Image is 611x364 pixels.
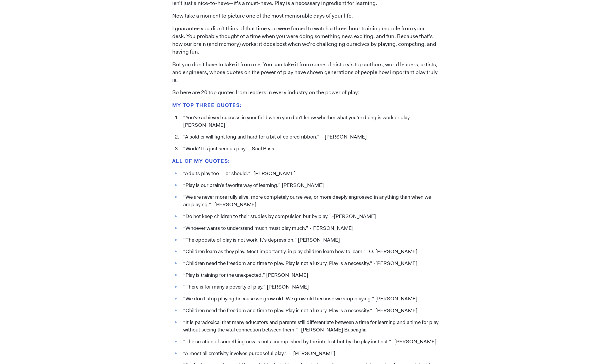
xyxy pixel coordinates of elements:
li: “Children need the freedom and time to play. Play is not a luxury. Play is a necessity.” -[PERSON... [180,260,439,267]
li: “Almost all creativity involves purposeful play.” – [PERSON_NAME] [180,350,439,357]
li: “Work? It’s just serious play.” -Saul Bass [180,145,439,153]
span: But you don’t have to take it from me. You can take it from some of history’s top authors, world ... [172,61,438,84]
strong: My top three QUOTES: [172,102,242,108]
li: “It is paradoxical that many educators and parents still differentiate between a time for learnin... [180,319,439,334]
li: “The opposite of play is not work. It’s depression.” [PERSON_NAME] [180,236,439,244]
strong: All of my QUOTES: [172,158,230,164]
li: “Children need the freedom and time to play. Play is not a luxury. Play is a necessity.” -[PERSON... [180,307,439,314]
span: So here are 20 top quotes from leaders in every industry on the power of play: [172,89,359,96]
li: “Play is our brain’s favorite way of learning.” [PERSON_NAME] [180,182,439,189]
li: “You’ve achieved success in your field when you don’t know whether what you’re doing is work or p... [180,114,439,129]
li: “Do not keep children to their studies by compulsion but by play.” -[PERSON_NAME] [180,213,439,220]
li: “Adults play too — or should.” -[PERSON_NAME] [180,170,439,177]
span: I guarantee you didn’t think of that time you were forced to watch a three-hour training module f... [172,25,436,55]
li: “The creation of something new is not accomplished by the intellect but by the play instinct.” -[... [180,338,439,346]
span: Now take a moment to picture one of the most memorable days of your life. [172,12,353,19]
li: “Children learn as they play. Most importantly, in play children learn how to learn.” -O. [PERSON... [180,248,439,255]
li: “We don’t stop playing because we grow old; We grow old because we stop playing.” [PERSON_NAME] [180,295,439,303]
li: “Play is training for the unexpected.” [PERSON_NAME] [180,272,439,279]
li: “Whoever wants to understand much must play much.” -[PERSON_NAME] [180,225,439,232]
li: “We are never more fully alive, more completely ourselves, or more deeply engrossed in anything t... [180,194,439,208]
li: “A soldier will fight long and hard for a bit of colored ribbon.” – [PERSON_NAME] [180,133,439,141]
li: “There is for many a poverty of play.” [PERSON_NAME] [180,283,439,291]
